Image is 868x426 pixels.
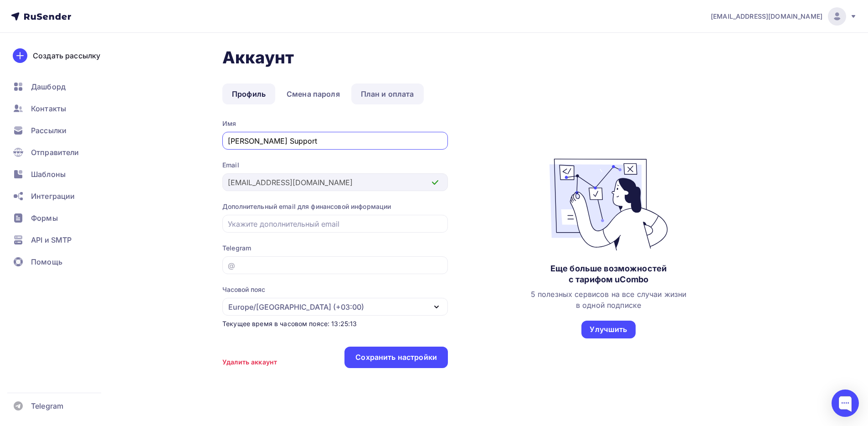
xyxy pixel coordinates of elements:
[222,319,448,328] div: Текущее время в часовом поясе: 13:25:13
[33,50,100,61] div: Создать рассылку
[711,7,857,26] a: [EMAIL_ADDRESS][DOMAIN_NAME]
[228,218,443,229] input: Укажите дополнительный email
[222,358,277,367] div: Удалить аккаунт
[31,103,66,114] span: Контакты
[228,135,443,146] input: Введите имя
[711,12,822,21] span: [EMAIL_ADDRESS][DOMAIN_NAME]
[31,213,58,223] span: Формы
[222,119,448,128] div: Имя
[7,209,116,227] a: Формы
[590,324,627,335] div: Улучшить
[31,81,66,92] span: Дашборд
[228,301,364,312] div: Europe/[GEOGRAPHIC_DATA] (+03:00)
[550,263,667,285] div: Еще больше возможностей с тарифом uCombo
[222,161,448,170] div: Email
[7,121,116,140] a: Рассылки
[31,125,67,136] span: Рассылки
[222,202,448,211] div: Дополнительный email для финансовой информации
[531,289,686,311] div: 5 полезных сервисов на все случаи жизни в одной подписке
[31,400,63,411] span: Telegram
[222,47,769,68] h1: Аккаунт
[228,260,235,271] div: @
[222,83,275,104] a: Профиль
[7,99,116,118] a: Контакты
[355,352,437,363] div: Сохранить настройки
[277,83,349,104] a: Смена пароля
[7,165,116,183] a: Шаблоны
[31,191,75,202] span: Интеграции
[31,234,72,245] span: API и SMTP
[31,169,66,180] span: Шаблоны
[222,285,448,316] button: Часовой пояс Europe/[GEOGRAPHIC_DATA] (+03:00)
[351,83,424,104] a: План и оплата
[222,244,448,253] div: Telegram
[222,285,265,294] div: Часовой пояс
[31,147,79,158] span: Отправители
[7,78,116,96] a: Дашборд
[31,256,62,267] span: Помощь
[7,143,116,161] a: Отправители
